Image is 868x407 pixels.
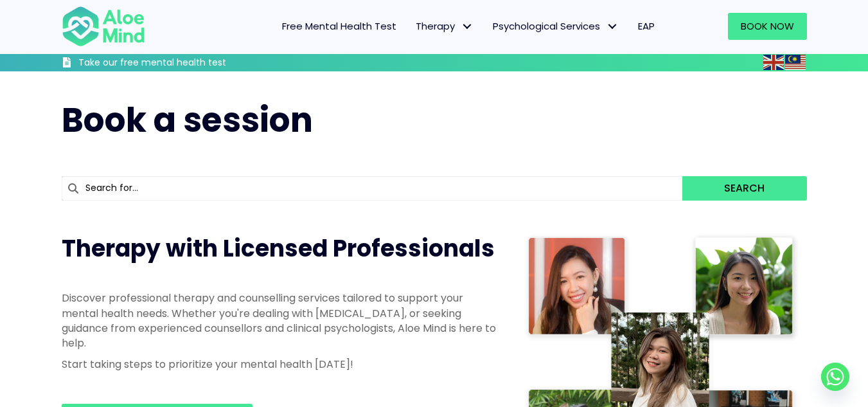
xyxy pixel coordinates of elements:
[62,96,313,143] span: Book a session
[603,17,622,36] span: Psychological Services: submenu
[416,19,474,33] span: Therapy
[62,232,495,265] span: Therapy with Licensed Professionals
[62,176,683,201] input: Search for...
[406,13,483,40] a: TherapyTherapy: submenu
[785,55,807,69] a: Malay
[282,19,396,33] span: Free Mental Health Test
[78,57,295,69] h3: Take our free mental health test
[62,5,145,48] img: Aloe mind Logo
[628,13,664,40] a: EAP
[682,176,806,201] button: Search
[763,55,784,70] img: en
[62,291,499,350] p: Discover professional therapy and counselling services tailored to support your mental health nee...
[728,13,807,40] a: Book Now
[272,13,406,40] a: Free Mental Health Test
[741,19,794,33] span: Book Now
[162,13,664,40] nav: Menu
[763,55,785,69] a: English
[62,357,499,372] p: Start taking steps to prioritize your mental health [DATE]!
[785,55,806,70] img: ms
[483,13,628,40] a: Psychological ServicesPsychological Services: submenu
[62,57,295,71] a: Take our free mental health test
[458,17,477,36] span: Therapy: submenu
[638,19,655,33] span: EAP
[821,363,849,391] a: Whatsapp
[493,19,619,33] span: Psychological Services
